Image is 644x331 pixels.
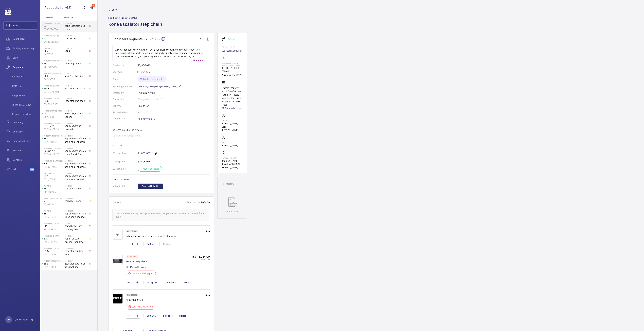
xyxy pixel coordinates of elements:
[138,84,181,89] p: [PERSON_NAME] Dela [PERSON_NAME]
[44,128,63,131] p: ESE1-3 / E1433
[44,47,63,49] p: Silversea
[44,228,63,231] p: PL1 / L119703
[44,22,63,24] p: [GEOGRAPHIC_DATA] ([GEOGRAPHIC_DATA])
[65,147,87,149] h2: R25-10983
[65,247,87,249] h2: R25-10466
[65,62,87,65] span: Levelling sensor
[44,99,63,103] p: ESC6
[222,66,243,70] p: [STREET_ADDRESS]
[112,8,117,11] span: Back
[127,230,137,232] p: Labour hours
[7,318,10,321] p: RS
[132,305,153,308] p: Cost to be estimated
[44,65,63,69] p: SL1 / L87698
[222,122,243,132] p: [PERSON_NAME] Dela [PERSON_NAME]
[65,49,87,53] span: Repair
[12,103,37,106] span: Technical S. view
[228,38,234,40] p: Working
[13,168,30,171] span: IoT
[44,90,63,94] p: ES- E10 / E1056
[44,78,63,81] p: 30249355
[65,197,87,199] h2: R25-10854
[65,110,87,112] h2: R25-11025
[65,237,87,244] span: Repair of Level 1 landing door 01pc
[44,62,63,65] p: SL1
[12,94,37,97] span: Supply view
[113,230,123,240] img: muscle-sm.svg
[113,179,210,181] h2: Sales order info
[65,72,87,74] h2: R25-11130
[205,294,210,297] p: $ --
[44,153,63,156] p: ESE1-04 / E2021
[108,17,164,19] h2: Engineer request details
[44,160,63,162] p: [GEOGRAPHIC_DATA] ([GEOGRAPHIC_DATA])
[44,28,63,31] p: ES03 / E4076
[44,235,63,237] p: [GEOGRAPHIC_DATA]
[140,70,148,73] span: Urgent
[142,185,159,188] span: Send to Netsuite
[13,130,37,133] span: Overtime
[65,112,87,119] span: [PERSON_NAME] : Recom
[205,230,210,233] p: $ --
[13,158,37,162] span: Contacts
[44,174,63,178] p: ES2
[44,172,63,174] p: White Sands
[44,103,63,106] p: ES- E6 / E1052
[132,272,154,275] p: Identify missing part
[222,144,238,147] p: [PERSON_NAME]
[65,185,87,187] h2: R25-10913
[130,265,146,269] a: [DOMAIN_NAME]
[44,122,63,124] p: [GEOGRAPHIC_DATA] ([GEOGRAPHIC_DATA])
[44,24,63,28] p: E3
[138,117,152,120] span: Add comment
[176,314,189,317] div: Delete
[65,99,87,103] span: Escalator step chain
[44,210,63,212] p: Tampines 1
[44,240,63,244] p: S10 / L38785
[222,157,243,159] p: Supply manager
[65,85,87,87] h2: R25-11067
[205,297,210,299] p: $ --
[44,49,63,53] p: PL5
[65,22,87,24] h2: R25-11308
[222,159,243,169] p: [PERSON_NAME][EMAIL_ADDRESS][DOMAIN_NAME]
[65,260,87,262] h2: R25-10387
[44,147,63,149] p: [GEOGRAPHIC_DATA] ([GEOGRAPHIC_DATA])
[197,201,210,205] p: $ 44,084.00
[65,262,87,269] span: Escalator step roller track welding
[138,104,149,108] p: On site
[44,187,63,190] p: SL1
[143,281,163,284] div: Assign SKU
[222,42,243,46] p: E3
[44,37,63,40] p: 2
[65,187,87,190] span: Car Door Sensor
[65,122,87,124] h2: R25-10985
[159,242,173,246] div: Delete
[113,201,121,205] h1: Items
[44,110,63,112] p: Marina Barrage - MB4
[44,165,63,169] p: ES16 / E4089
[65,47,87,49] h2: R25-11250
[115,48,207,58] p: A repair request was created on [DATE] for a Kone escalator step chain issue. Man-hours and exter...
[12,75,37,78] span: All requests
[143,242,159,246] div: Edit cost
[44,178,63,181] p: ES2 / E5493
[191,255,210,258] p: 1 x $ 44,084.00
[65,160,87,162] h2: R25-10982
[65,35,87,37] h2: R25-11251
[64,16,86,19] p: Repair title
[143,314,160,317] div: Edit SKU
[65,135,87,137] h2: R25-10984
[44,124,63,128] p: E1-3 (NP1)
[44,197,63,199] p: Paradox Singapore Merchant Court at [PERSON_NAME]
[65,235,87,237] h2: R25-10633
[222,37,227,41] img: escalator.svg
[160,314,176,317] div: Edit cost
[13,47,37,50] span: Activity Monitoring
[44,249,63,253] p: ESC7
[40,16,63,19] p: Site - Unit
[13,139,37,143] span: Insurance items
[126,260,158,263] p: escalator step chain
[65,162,87,169] span: Replacement of step chain and Handrails for NPC South wing
[30,168,34,171] span: Beta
